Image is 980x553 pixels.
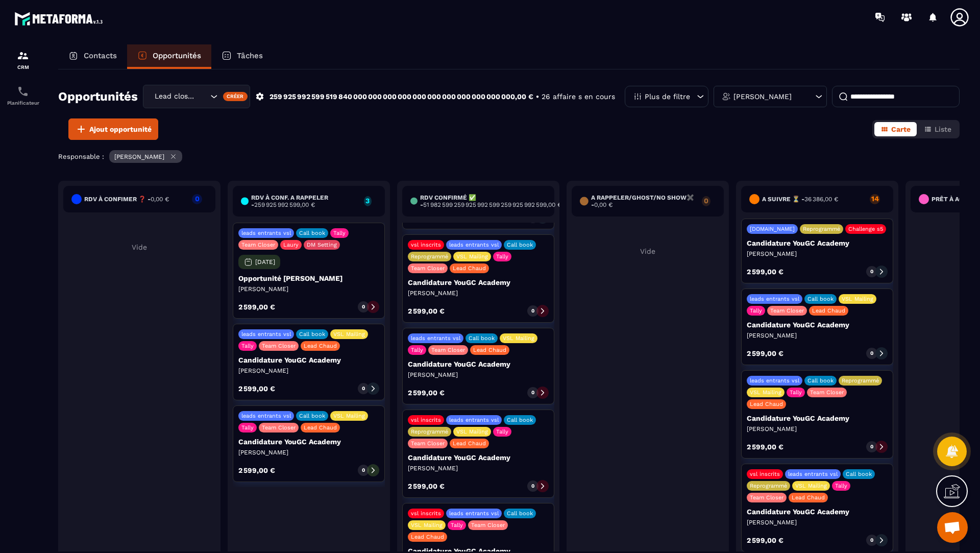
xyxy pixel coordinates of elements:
p: Challenge s5 [848,226,883,232]
p: Candidature YouGC Academy [238,438,379,446]
p: VSL Mailing [456,253,488,260]
p: 26 affaire s en cours [542,92,615,102]
p: leads entrants vsl [449,242,499,248]
p: 2 599,00 € [747,443,783,450]
p: 0 [192,195,202,202]
span: 259 925 992 599,00 € [254,201,315,208]
p: Call book [846,471,872,477]
img: formation [17,50,29,62]
p: 2 599,00 € [238,303,275,310]
p: Call book [299,230,325,236]
p: 2 599,00 € [408,483,445,490]
p: Reprogrammé [803,226,840,232]
p: Opportunités [153,51,201,60]
p: VSL Mailing [750,389,781,396]
p: Lead Chaud [750,401,783,407]
p: Plus de filtre [645,93,690,100]
a: schedulerschedulerPlanificateur [3,78,43,113]
p: leads entrants vsl [750,296,799,302]
p: Reprogrammé [842,377,879,384]
p: Lead Chaud [304,343,337,349]
p: leads entrants vsl [411,335,460,342]
p: Team Closer [810,389,844,396]
p: leads entrants vsl [750,377,799,384]
div: Ouvrir le chat [937,512,968,543]
p: Call book [807,377,834,384]
p: Lead Chaud [473,347,506,353]
p: 2 599,00 € [747,350,783,357]
p: [PERSON_NAME] [238,285,379,293]
p: Tally [411,347,423,353]
p: vsl inscrits [750,471,780,477]
p: 2 599,00 € [238,467,275,474]
p: [PERSON_NAME] [747,425,888,433]
p: Vide [63,243,215,251]
p: VSL Mailing [333,331,365,338]
p: 0 [362,303,365,310]
p: Team Closer [411,440,445,447]
a: Contacts [58,44,127,69]
p: 0 [870,350,873,357]
p: Call book [299,331,325,338]
p: [DOMAIN_NAME] [750,226,795,232]
p: Tâches [237,51,263,60]
p: [PERSON_NAME] [114,153,164,160]
p: Tally [496,253,508,260]
p: [PERSON_NAME] [733,93,792,100]
input: Search for option [198,91,208,102]
p: Candidature YouGC Academy [747,321,888,329]
p: Team Closer [262,343,296,349]
p: [PERSON_NAME] [238,448,379,456]
a: Opportunités [127,44,211,69]
p: [PERSON_NAME] [238,367,379,375]
p: 0 [362,385,365,392]
h6: RDV à confimer ❓ - [84,196,169,203]
p: Call book [507,242,533,248]
p: Vide [572,247,724,255]
p: Tally [496,428,508,435]
p: Candidature YouGC Academy [408,360,549,368]
p: Tally [241,424,254,431]
a: formationformationCRM [3,42,43,78]
p: 2 599,00 € [408,307,445,315]
p: Team Closer [770,307,804,314]
p: Reprogrammé [750,483,787,489]
p: 2 599,00 € [408,389,445,396]
p: leads entrants vsl [449,510,499,517]
p: Tally [241,343,254,349]
span: Carte [891,125,911,133]
p: Call book [469,335,495,342]
p: 0 [870,443,873,450]
p: 0 [870,537,873,544]
p: vsl inscrits [411,510,441,517]
p: Laury [283,242,299,248]
p: Lead Chaud [304,424,337,431]
p: [PERSON_NAME] [747,250,888,258]
p: Team Closer [471,522,505,528]
p: 0 [362,467,365,474]
p: Tally [790,389,802,396]
p: Team Closer [241,242,275,248]
p: Tally [835,483,847,489]
h6: Rdv confirmé ✅ - [420,194,565,208]
p: VSL Mailing [795,483,827,489]
p: VSL Mailing [503,335,534,342]
button: Carte [874,122,917,136]
p: vsl inscrits [411,417,441,423]
p: DM Setting [307,242,337,248]
p: leads entrants vsl [241,413,291,419]
p: [PERSON_NAME] [408,371,549,379]
p: CRM [3,64,43,70]
img: scheduler [17,85,29,98]
p: Tally [451,522,463,528]
div: Créer [223,92,248,101]
p: Candidature YouGC Academy [238,356,379,364]
p: [DATE] [255,258,275,266]
p: Call book [299,413,325,419]
p: VSL Mailing [842,296,873,302]
h6: A SUIVRE ⏳ - [762,196,838,203]
p: Candidature YouGC Academy [408,278,549,286]
p: Team Closer [411,265,445,272]
h6: RDV à conf. A RAPPELER - [251,194,359,208]
p: Lead Chaud [453,440,486,447]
